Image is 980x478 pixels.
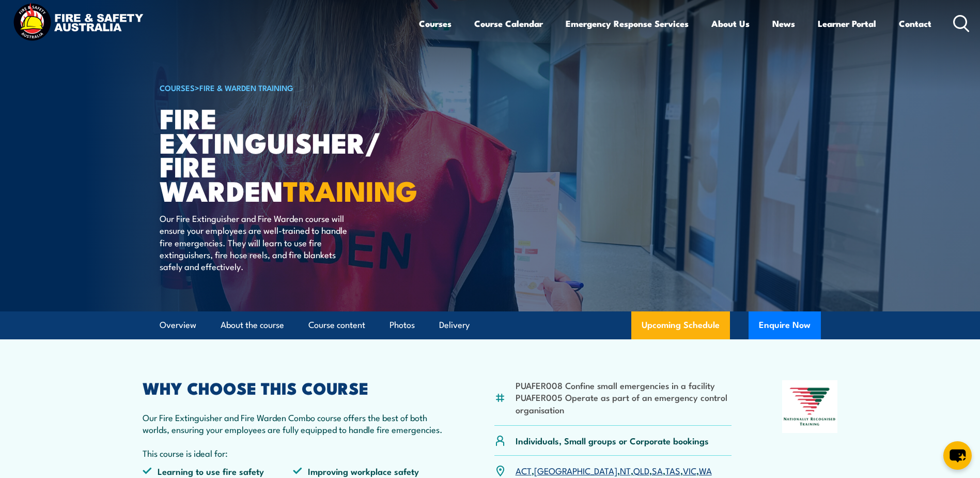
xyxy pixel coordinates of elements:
p: This course is ideal for: [143,447,444,459]
a: Delivery [439,311,470,339]
h6: > [160,81,415,94]
a: Courses [419,10,452,37]
p: , , , , , , , [516,465,712,476]
a: QLD [633,464,649,476]
a: WA [699,464,712,476]
a: Fire & Warden Training [199,82,293,93]
a: Course Calendar [474,10,543,37]
a: Emergency Response Services [566,10,689,37]
li: PUAFER005 Operate as part of an emergency control organisation [516,391,732,415]
a: VIC [683,464,696,476]
a: Learner Portal [818,10,876,37]
h1: Fire Extinguisher/ Fire Warden [160,106,415,202]
p: Our Fire Extinguisher and Fire Warden course will ensure your employees are well-trained to handl... [160,212,348,273]
h2: WHY CHOOSE THIS COURSE [143,380,444,395]
a: News [772,10,795,37]
p: Individuals, Small groups or Corporate bookings [516,435,709,446]
li: PUAFER008 Confine small emergencies in a facility [516,379,732,391]
a: [GEOGRAPHIC_DATA] [534,464,617,476]
button: chat-button [943,441,972,470]
p: Our Fire Extinguisher and Fire Warden Combo course offers the best of both worlds, ensuring your ... [143,411,444,436]
a: About the course [221,311,284,339]
a: Course content [308,311,365,339]
a: TAS [665,464,680,476]
a: Photos [390,311,415,339]
a: COURSES [160,82,195,93]
a: SA [652,464,663,476]
button: Enquire Now [749,311,821,339]
a: About Us [711,10,750,37]
a: NT [620,464,631,476]
a: ACT [516,464,532,476]
a: Contact [899,10,931,37]
img: Nationally Recognised Training logo. [782,380,838,433]
strong: TRAINING [283,168,417,211]
a: Overview [160,311,196,339]
a: Upcoming Schedule [631,311,730,339]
